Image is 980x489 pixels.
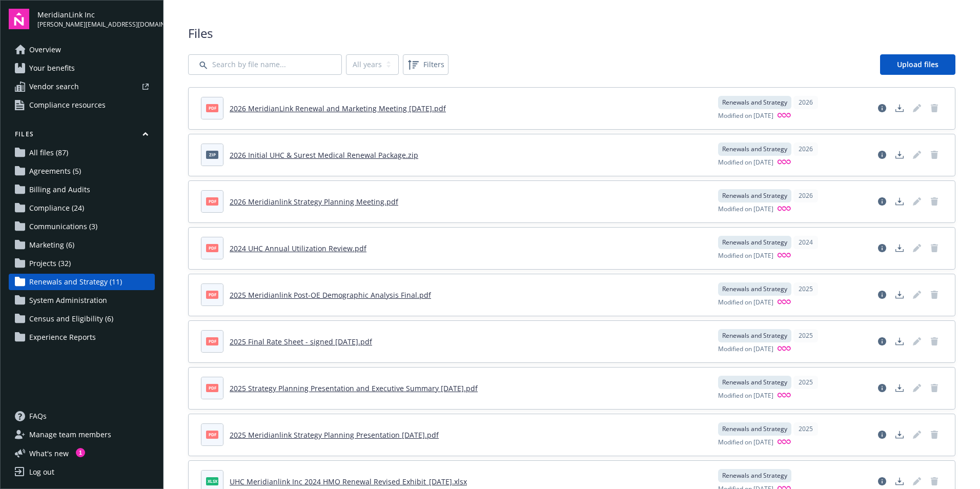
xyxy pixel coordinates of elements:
[206,477,218,485] span: xlsx
[76,448,85,457] div: 1
[230,290,431,300] a: 2025 Meridianlink Post-OE Demographic Analysis Final.pdf
[9,145,155,161] a: All files (87)
[722,145,787,154] span: Renewals and Strategy
[9,237,155,253] a: Marketing (6)
[909,240,925,256] a: Edit document
[926,147,943,163] span: Delete document
[926,333,943,350] span: Delete document
[9,311,155,327] a: Census and Eligibility (6)
[29,329,96,345] span: Experience Reports
[230,430,439,440] a: 2025 Meridianlink Strategy Planning Presentation [DATE].pdf
[188,54,342,75] input: Search by file name...
[9,78,155,95] a: Vendor search
[29,181,90,198] span: Billing and Audits
[891,100,908,116] a: Download document
[874,147,890,163] a: View file details
[206,337,218,345] span: pdf
[29,97,106,113] span: Compliance resources
[909,100,925,116] span: Edit document
[9,130,155,142] button: Files
[9,255,155,272] a: Projects (32)
[230,383,478,393] a: 2025 Strategy Planning Presentation and Executive Summary [DATE].pdf
[722,424,787,434] span: Renewals and Strategy
[9,9,29,29] img: navigator-logo.svg
[29,218,97,235] span: Communications (3)
[926,193,943,210] span: Delete document
[909,333,925,350] span: Edit document
[874,380,890,396] a: View file details
[891,333,908,350] a: Download document
[206,197,218,205] span: pdf
[9,42,155,58] a: Overview
[9,60,155,76] a: Your benefits
[722,98,787,107] span: Renewals and Strategy
[909,147,925,163] a: Edit document
[793,282,818,296] div: 2025
[9,292,155,309] a: System Administration
[926,287,943,303] span: Delete document
[722,471,787,480] span: Renewals and Strategy
[29,408,47,424] span: FAQs
[722,238,787,247] span: Renewals and Strategy
[29,426,111,443] span: Manage team members
[206,244,218,252] span: pdf
[9,218,155,235] a: Communications (3)
[718,298,773,308] span: Modified on [DATE]
[909,426,925,443] a: Edit document
[37,20,155,29] span: [PERSON_NAME][EMAIL_ADDRESS][DOMAIN_NAME]
[909,380,925,396] span: Edit document
[793,329,818,342] div: 2025
[9,408,155,424] a: FAQs
[206,151,218,158] span: zip
[423,59,444,70] span: Filters
[718,158,773,168] span: Modified on [DATE]
[230,104,446,113] a: 2026 MeridianLink Renewal and Marketing Meeting [DATE].pdf
[909,287,925,303] span: Edit document
[718,438,773,447] span: Modified on [DATE]
[926,240,943,256] a: Delete document
[230,337,372,347] a: 2025 Final Rate Sheet - signed [DATE].pdf
[874,426,890,443] a: View file details
[874,100,890,116] a: View file details
[793,422,818,436] div: 2025
[718,111,773,121] span: Modified on [DATE]
[718,344,773,354] span: Modified on [DATE]
[874,240,890,256] a: View file details
[793,142,818,156] div: 2026
[29,145,68,161] span: All files (87)
[9,200,155,216] a: Compliance (24)
[874,333,890,350] a: View file details
[230,197,398,207] a: 2026 Meridianlink Strategy Planning Meeting.pdf
[793,236,818,249] div: 2024
[891,287,908,303] a: Download document
[722,284,787,294] span: Renewals and Strategy
[926,380,943,396] span: Delete document
[9,181,155,198] a: Billing and Audits
[29,60,75,76] span: Your benefits
[909,193,925,210] span: Edit document
[29,42,61,58] span: Overview
[29,274,122,290] span: Renewals and Strategy (11)
[891,240,908,256] a: Download document
[29,237,74,253] span: Marketing (6)
[403,54,448,75] button: Filters
[722,191,787,200] span: Renewals and Strategy
[9,274,155,290] a: Renewals and Strategy (11)
[897,59,938,69] span: Upload files
[29,311,113,327] span: Census and Eligibility (6)
[891,426,908,443] a: Download document
[718,205,773,214] span: Modified on [DATE]
[926,426,943,443] a: Delete document
[206,104,218,112] span: pdf
[891,147,908,163] a: Download document
[9,426,155,443] a: Manage team members
[9,448,85,459] button: What's new1
[718,391,773,401] span: Modified on [DATE]
[874,287,890,303] a: View file details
